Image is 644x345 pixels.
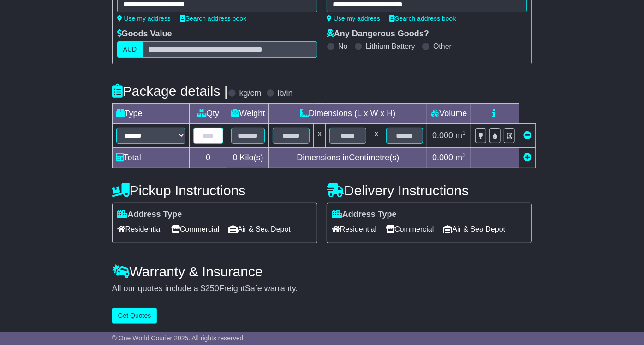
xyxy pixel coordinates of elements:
a: Search address book [389,15,456,22]
span: 0.000 [432,153,453,162]
span: 0.000 [432,131,453,140]
td: Total [112,148,189,168]
div: All our quotes include a $ FreightSafe warranty. [112,284,532,294]
td: Qty [189,104,227,124]
a: Search address book [180,15,246,22]
td: Dimensions (L x W x H) [269,104,427,124]
span: Air & Sea Depot [228,222,291,236]
label: Any Dangerous Goods? [327,29,429,39]
h4: Package details | [112,83,228,99]
label: Lithium Battery [366,42,415,51]
label: Address Type [332,210,397,220]
span: Commercial [386,222,434,236]
h4: Delivery Instructions [327,183,532,198]
h4: Warranty & Insurance [112,264,532,279]
a: Use my address [327,15,380,22]
td: Kilo(s) [227,148,269,168]
a: Use my address [117,15,171,22]
label: No [338,42,347,51]
label: Address Type [117,210,182,220]
a: Add new item [523,153,531,162]
sup: 3 [462,129,466,136]
span: m [455,131,466,140]
span: Commercial [171,222,219,236]
span: 0 [233,153,237,162]
span: 250 [205,284,219,293]
td: Volume [427,104,471,124]
td: 0 [189,148,227,168]
label: lb/in [278,88,293,99]
label: kg/cm [239,88,262,99]
span: Air & Sea Depot [443,222,506,236]
td: x [314,124,326,148]
span: Residential [117,222,162,236]
label: AUD [117,41,143,58]
span: m [455,153,466,162]
td: x [370,124,382,148]
h4: Pickup Instructions [112,183,317,198]
label: Goods Value [117,29,172,39]
td: Weight [227,104,269,124]
sup: 3 [462,152,466,158]
span: © One World Courier 2025. All rights reserved. [112,334,245,342]
span: Residential [332,222,376,236]
td: Type [112,104,189,124]
a: Remove this item [523,131,531,140]
label: Other [433,42,452,51]
td: Dimensions in Centimetre(s) [269,148,427,168]
button: Get Quotes [112,308,157,324]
